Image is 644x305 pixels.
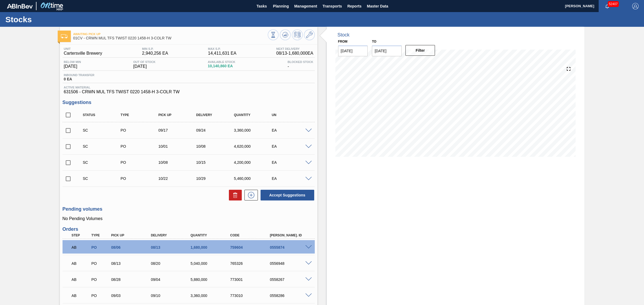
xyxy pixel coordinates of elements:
div: 10/01/2025 [157,144,200,148]
div: Awaiting Pick Up [70,274,92,285]
span: Active Material [64,86,313,89]
img: TNhmsLtSVTkK8tSr43FrP2fwEKptu5GPRR3wAAAABJRU5ErkJggg== [7,4,33,9]
div: 4,200,000 [233,160,276,165]
div: Delivery [149,233,195,237]
div: 5,040,000 [189,261,234,266]
div: 0558267 [269,277,314,282]
div: 08/28/2025 [110,277,155,282]
span: 52407 [608,1,619,7]
div: 1,680,000 [189,245,234,250]
img: Logout [632,3,639,9]
span: 14,411,631 EA [208,51,236,56]
span: Inbound Transfer [64,73,94,77]
div: 3,360,000 [233,128,276,132]
h3: Orders [63,226,315,232]
div: EA [270,144,313,148]
button: Accept Suggestions [261,190,314,200]
span: Planning [273,3,289,9]
div: EA [270,128,313,132]
div: 10/29/2025 [195,176,238,181]
div: 0558286 [269,293,314,298]
span: 631506 - CRWN MUL TFS TWIST 0220 1458-H 3-COLR TW [64,90,313,94]
h3: Pending volumes [63,206,315,212]
button: Notifications [599,2,616,10]
div: 08/13/2025 [110,261,155,266]
span: MAX S.P. [208,47,236,50]
div: Suggestion Created [82,176,125,181]
div: 773010 [229,293,274,298]
input: mm/dd/yyyy [372,46,402,56]
button: Update Chart [280,29,291,40]
span: Tasks [256,3,268,9]
span: Awaiting Pick Up [73,32,268,36]
div: EA [270,160,313,165]
div: Purchase order [90,245,111,250]
div: Accept Suggestions [258,189,315,201]
div: Pick up [157,113,200,117]
div: 10/22/2025 [157,176,200,181]
div: Purchase order [119,176,162,181]
div: 09/24/2025 [195,128,238,132]
div: 09/10/2025 [149,293,195,298]
div: 09/03/2025 [110,293,155,298]
span: 2,940,256 EA [142,51,168,56]
span: Next Delivery [276,47,313,50]
button: Go to Master Data / General [304,29,315,40]
div: 08/20/2025 [149,261,195,266]
div: Purchase order [90,261,111,266]
div: Delivery [195,113,238,117]
span: Cartersville Brewery [64,51,102,56]
div: 09/04/2025 [149,277,195,282]
span: 0 EA [64,77,94,81]
div: 10/08/2025 [195,144,238,148]
div: 773001 [229,277,274,282]
label: to [372,40,376,43]
span: 01CV - CRWN MUL TFS TWIST 0220 1458-H 3-COLR TW [73,36,268,40]
span: Blocked Stock [288,60,313,64]
span: Master Data [367,3,388,9]
div: 759604 [229,245,274,250]
div: Awaiting Pick Up [70,290,92,302]
p: AB [72,277,90,282]
div: Type [90,233,111,237]
div: Code [229,233,274,237]
p: AB [72,293,90,298]
div: Suggestion Created [82,128,125,132]
div: Pick up [110,233,155,237]
div: Stock [338,32,350,38]
div: 5,460,000 [233,176,276,181]
div: Suggestion Created [82,160,125,165]
div: Status [82,113,125,117]
h1: Stocks [5,16,101,23]
div: - [286,60,315,69]
div: 08/13/2025 [149,245,195,250]
div: EA [270,176,313,181]
div: Quantity [189,233,234,237]
span: Below Min [64,60,81,64]
div: UN [270,113,313,117]
span: Unit [64,47,102,50]
div: Purchase order [119,144,162,148]
div: 10/08/2025 [157,160,200,165]
div: Purchase order [119,128,162,132]
span: [DATE] [64,64,81,69]
div: 4,620,000 [233,144,276,148]
input: mm/dd/yyyy [338,46,368,56]
button: Schedule Inventory [292,29,303,40]
button: Stocks Overview [268,29,279,40]
span: Transports [323,3,342,9]
div: 3,360,000 [189,293,234,298]
span: Management [294,3,317,9]
div: 0556948 [269,261,314,266]
div: Quantity [233,113,276,117]
div: Type [119,113,162,117]
div: 0555874 [269,245,314,250]
div: Step [70,233,92,237]
span: Reports [347,3,361,9]
div: Awaiting Pick Up [70,258,92,269]
p: AB [72,245,90,250]
div: 5,880,000 [189,277,234,282]
div: Purchase order [90,277,111,282]
span: Out Of Stock [133,60,156,64]
div: New suggestion [242,190,258,200]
